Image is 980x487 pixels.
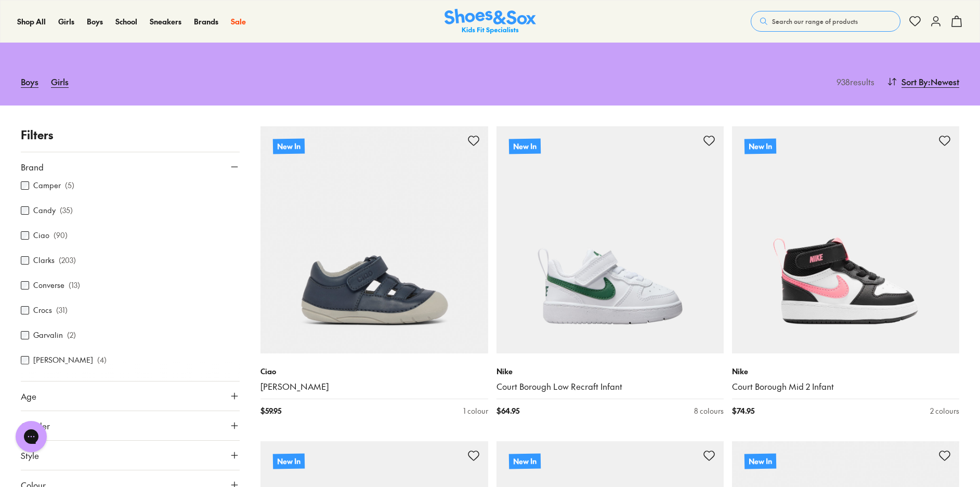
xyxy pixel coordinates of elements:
[732,366,959,377] p: Nike
[33,280,64,291] label: Converse
[887,70,959,93] button: Sort By:Newest
[33,230,49,241] label: Ciao
[930,405,959,416] div: 2 colours
[463,405,488,416] div: 1 colour
[97,354,107,365] p: ( 4 )
[10,417,52,456] iframe: Gorgias live chat messenger
[260,381,488,392] a: [PERSON_NAME]
[928,75,959,88] span: : Newest
[58,16,74,27] a: Girls
[732,405,754,416] span: $ 74.95
[51,70,69,93] a: Girls
[69,280,80,291] p: ( 13 )
[59,255,76,266] p: ( 203 )
[150,16,181,27] a: Sneakers
[60,205,73,216] p: ( 35 )
[17,16,46,27] a: Shop All
[832,75,874,88] p: 938 results
[21,152,240,181] button: Brand
[732,381,959,392] a: Court Borough Mid 2 Infant
[33,180,61,191] label: Camper
[496,366,724,377] p: Nike
[21,411,240,440] button: Gender
[231,16,246,27] a: Sale
[21,441,240,470] button: Style
[115,16,137,27] a: School
[194,16,218,27] a: Brands
[56,305,68,315] p: ( 31 )
[260,366,488,377] p: Ciao
[694,405,724,416] div: 8 colours
[496,405,519,416] span: $ 64.95
[508,453,540,469] p: New In
[732,126,959,353] a: New In
[33,305,52,315] label: Crocs
[21,70,38,93] a: Boys
[496,381,724,392] a: Court Borough Low Recraft Infant
[273,138,305,154] p: New In
[21,126,240,143] p: Filters
[21,390,36,402] span: Age
[33,205,56,216] label: Candy
[496,126,724,353] a: New In
[21,381,240,411] button: Age
[67,330,76,340] p: ( 2 )
[445,9,536,34] img: SNS_Logo_Responsive.svg
[21,161,44,173] span: Brand
[33,354,93,365] label: [PERSON_NAME]
[772,17,858,26] span: Search our range of products
[33,255,55,266] label: Clarks
[751,11,900,32] button: Search our range of products
[273,453,305,469] p: New In
[744,138,776,154] p: New In
[508,138,540,154] p: New In
[87,16,103,27] a: Boys
[901,75,928,88] span: Sort By
[33,330,63,340] label: Garvalin
[65,180,74,191] p: ( 5 )
[54,230,68,241] p: ( 90 )
[744,453,776,469] p: New In
[445,9,536,34] a: Shoes & Sox
[260,126,488,353] a: New In
[260,405,281,416] span: $ 59.95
